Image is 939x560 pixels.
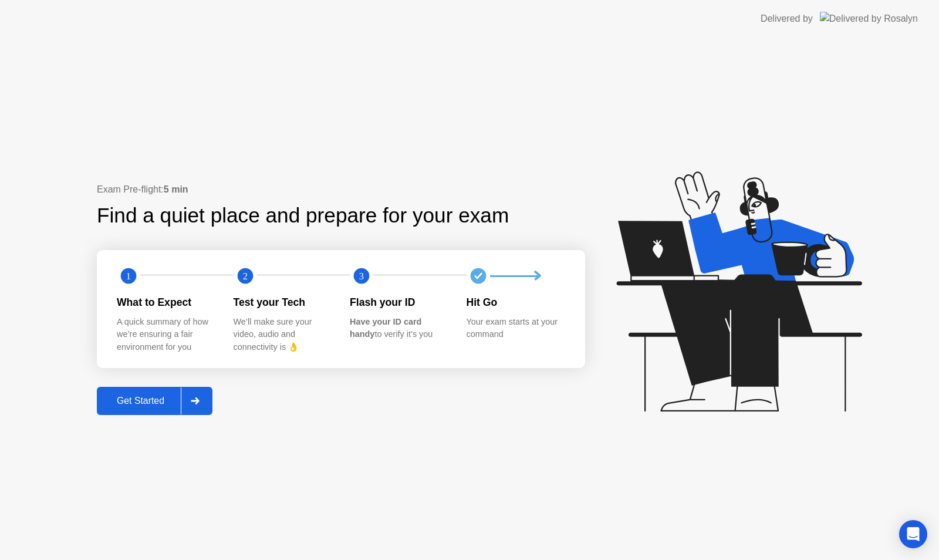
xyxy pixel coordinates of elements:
button: Get Started [97,387,212,415]
text: 2 [242,271,247,282]
div: Your exam starts at your command [467,316,565,341]
div: Get Started [100,396,181,406]
div: Delivered by [761,12,813,26]
div: Test your Tech [234,295,332,310]
div: Find a quiet place and prepare for your exam [97,200,511,231]
div: Flash your ID [350,295,448,310]
div: A quick summary of how we’re ensuring a fair environment for you [117,316,215,354]
div: Open Intercom Messenger [899,520,927,548]
div: to verify it’s you [350,316,448,341]
b: 5 min [164,184,188,194]
text: 1 [126,271,131,282]
div: We’ll make sure your video, audio and connectivity is 👌 [234,316,332,354]
div: What to Expect [117,295,215,310]
img: Delivered by Rosalyn [820,12,918,25]
div: Exam Pre-flight: [97,183,585,197]
b: Have your ID card handy [350,317,421,339]
text: 3 [359,271,364,282]
div: Hit Go [467,295,565,310]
